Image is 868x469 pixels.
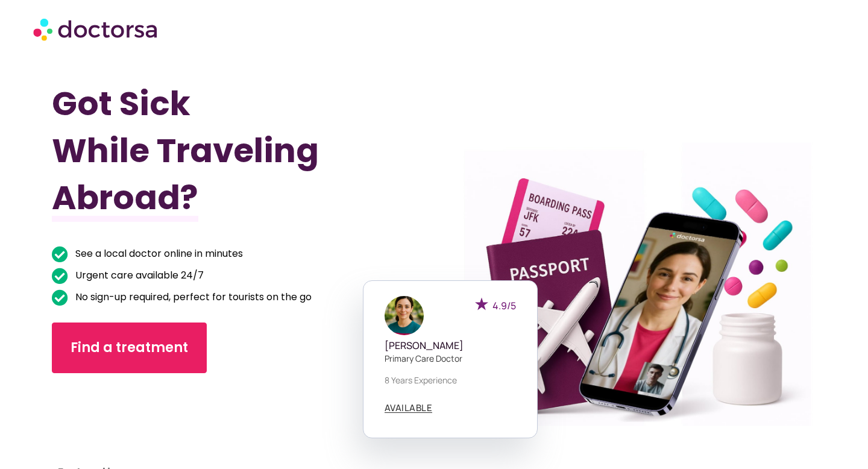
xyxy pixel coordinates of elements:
h5: [PERSON_NAME] [385,340,516,351]
p: 8 years experience [385,374,516,386]
span: See a local doctor online in minutes [72,245,243,262]
span: Find a treatment [71,338,188,357]
span: Urgent care available 24/7 [72,267,204,284]
p: Primary care doctor [385,352,516,365]
span: 4.9/5 [492,299,516,312]
a: Find a treatment [52,323,207,373]
span: No sign-up required, perfect for tourists on the go [72,289,312,306]
h1: Got Sick While Traveling Abroad? [52,80,377,221]
a: AVAILABLE [385,403,433,413]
